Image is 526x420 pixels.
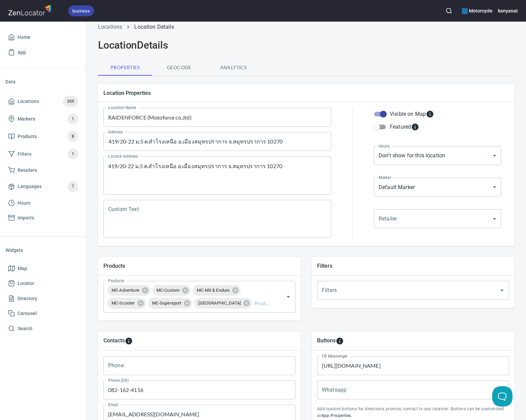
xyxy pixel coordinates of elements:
img: zenlocator [8,3,53,17]
span: Search [18,324,32,333]
a: Location Details [134,24,174,30]
span: Directory [18,294,37,303]
span: Geocode [156,63,202,72]
span: Map [18,264,27,273]
h5: Filters [317,262,509,269]
a: Map [5,261,81,276]
span: App [18,48,26,57]
div: Don't show for this location [374,146,501,165]
span: MC-MX & Enduro [193,287,234,293]
span: Imports [18,214,34,222]
span: 1 [68,150,78,158]
div: ​ [374,209,501,228]
a: Locations269 [5,93,81,110]
b: Properties [331,413,351,418]
div: Default Marker [374,178,501,196]
div: MC-Scooter [107,298,146,309]
svg: To add custom buttons for locations, please go to Apps > Properties > Buttons. [336,337,344,345]
span: MC-Adventure [107,287,143,293]
a: Search [5,321,81,336]
a: Retailers [5,163,81,178]
span: Properties [102,63,148,72]
span: [GEOGRAPHIC_DATA] [194,300,245,306]
textarea: 419/20-22 ม.5 ต.สำโรงเหนือ อ.เมืองสมุทรปราการ จ.สมุทรปราการ 10270 [108,163,327,188]
p: Add custom buttons for directions, promos, contact to any location. Buttons can be customized at > . [317,406,509,419]
span: MC-Custom [152,287,184,293]
a: Hours [5,195,81,211]
nav: breadcrumb [98,23,515,31]
h5: Location Properties [103,89,509,97]
a: Markers1 [5,110,81,128]
a: Products8 [5,128,81,145]
span: MC-Supersport [148,300,186,306]
button: Open [284,292,293,301]
span: MC-Scooter [107,300,139,306]
span: 7 [68,183,78,190]
a: Carousel [5,306,81,321]
a: App [5,45,81,60]
svg: Whether the location is visible on the map. [426,110,434,118]
div: Manage your apps [462,3,493,18]
div: Featured [390,123,419,131]
span: Products [18,132,37,141]
h5: Products [103,262,295,269]
b: App [321,413,329,418]
h2: Location Details [98,39,515,51]
div: Visible on Map [390,110,434,118]
span: Home [18,33,30,42]
input: Products [253,297,273,310]
span: business [68,7,94,15]
button: Open [497,286,507,295]
span: Carousel [18,309,37,318]
span: Locations [18,97,39,106]
a: Languages7 [5,178,81,195]
li: Widgets [5,242,81,258]
div: MC-MX & Enduro [193,285,241,296]
div: business [68,5,94,16]
button: Search [441,3,456,18]
div: MC-Supersport [148,298,193,309]
button: kanyanat [498,3,518,18]
span: 269 [63,98,78,105]
h6: kanyanat [498,7,518,15]
iframe: Help Scout Beacon - Open [492,386,512,406]
span: 8 [68,133,78,140]
span: Analytics [210,63,256,72]
div: [GEOGRAPHIC_DATA] [194,298,252,309]
button: color-2273A7 [462,8,468,14]
a: Home [5,30,81,45]
span: 1 [68,115,78,123]
span: Retailers [18,166,37,175]
a: Imports [5,210,81,226]
h5: Buttons [317,337,336,345]
span: Hours [18,199,30,207]
a: Directory [5,291,81,306]
h5: Contacts [103,337,125,345]
svg: Featured locations are moved to the top of the search results list. [411,123,419,131]
li: Data [5,74,81,90]
div: MC-Custom [152,285,191,296]
span: Languages [18,182,42,191]
div: MC-Adventure [107,285,150,296]
a: Filters1 [5,145,81,163]
a: Locations [98,24,122,30]
input: Filters [320,284,487,297]
h6: Motorcycle [462,7,493,15]
span: Locator [18,279,34,288]
span: Filters [18,150,31,158]
a: Locator [5,276,81,291]
span: Markers [18,115,35,123]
